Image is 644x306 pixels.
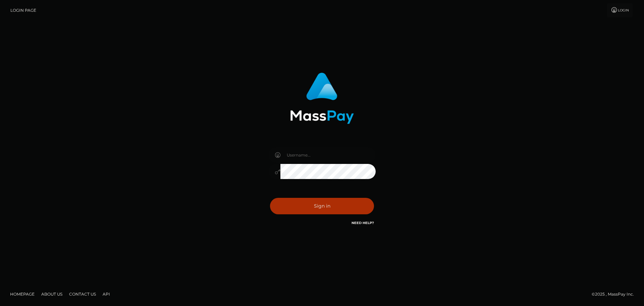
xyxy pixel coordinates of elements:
input: Username... [280,147,376,163]
div: © 2025 , MassPay Inc. [592,291,639,298]
button: Sign in [270,198,374,214]
a: Contact Us [66,289,99,299]
a: Need Help? [352,221,374,225]
a: Login [607,3,633,17]
a: About Us [39,289,65,299]
a: API [100,289,113,299]
img: MassPay Login [290,73,354,124]
a: Login Page [10,3,36,17]
a: Homepage [7,289,37,299]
